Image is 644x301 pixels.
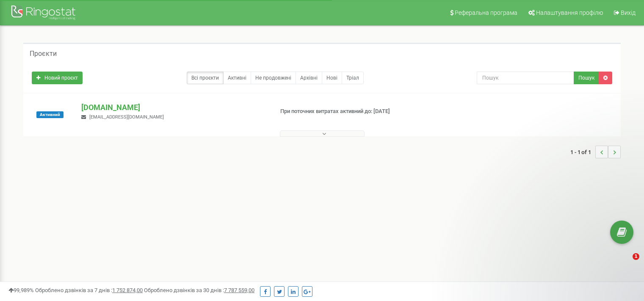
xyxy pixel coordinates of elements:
[144,287,254,293] span: Оброблено дзвінків за 30 днів :
[81,102,266,113] p: [DOMAIN_NAME]
[280,108,416,116] p: При поточних витратах активний до: [DATE]
[536,9,603,16] span: Налаштування профілю
[30,50,57,58] h5: Проєкти
[187,72,224,84] a: Всі проєкти
[251,72,296,84] a: Не продовжені
[35,287,143,293] span: Оброблено дзвінків за 7 днів :
[455,9,517,16] span: Реферальна програма
[477,72,574,84] input: Пошук
[36,111,64,118] span: Активний
[615,253,636,273] iframe: Intercom live chat
[89,114,164,120] span: [EMAIL_ADDRESS][DOMAIN_NAME]
[224,287,254,293] u: 7 787 559,00
[8,287,34,293] span: 99,989%
[574,72,599,84] button: Пошук
[223,72,251,84] a: Активні
[342,72,364,84] a: Тріал
[112,287,143,293] u: 1 752 874,00
[633,253,639,260] span: 1
[296,72,322,84] a: Архівні
[32,72,83,84] a: Новий проєкт
[621,9,636,16] span: Вихід
[322,72,342,84] a: Нові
